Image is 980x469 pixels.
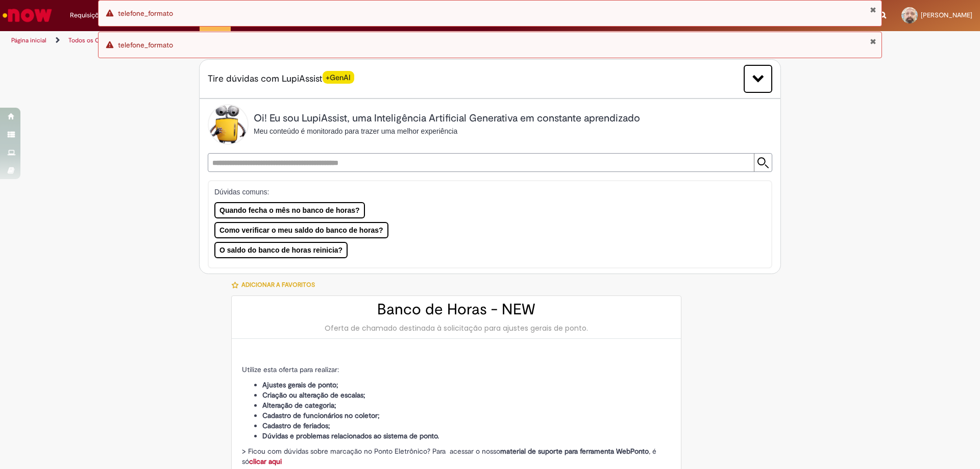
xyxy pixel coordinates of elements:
[214,187,752,197] p: Dúvidas comuns:
[68,36,122,44] a: Todos os Catálogos
[262,401,336,410] strong: Alteração de categoria;
[262,431,439,440] strong: Dúvidas e problemas relacionados ao sistema de ponto.
[118,9,173,18] span: telefone_formato
[262,390,365,400] strong: Criação ou alteração de escalas;
[70,10,106,20] span: Requisições
[254,113,640,124] h2: Oi! Eu sou LupiAssist, uma Inteligência Artificial Generativa em constante aprendizado
[1,5,54,26] img: ServiceNow
[249,457,282,466] a: clicar aqui
[214,202,365,218] button: Quando fecha o mês no banco de horas?
[242,365,339,374] span: Utilize esta oferta para realizar:
[323,71,354,84] span: +GenAI
[208,72,354,85] span: Tire dúvidas com LupiAssist
[921,11,972,19] span: [PERSON_NAME]
[870,37,876,45] button: Fechar Notificação
[254,127,457,135] span: Meu conteúdo é monitorado para trazer uma melhor experiência
[231,274,321,295] button: Adicionar a Favoritos
[500,447,649,456] strong: material de suporte para ferramenta WebPonto
[8,31,646,50] ul: Trilhas de página
[11,36,46,44] a: Página inicial
[754,154,772,171] input: Submit
[214,222,388,238] button: Como verificar o meu saldo do banco de horas?
[241,281,315,289] span: Adicionar a Favoritos
[242,323,671,333] div: Oferta de chamado destinada à solicitação para ajustes gerais de ponto.
[214,242,348,258] button: O saldo do banco de horas reinicia?
[262,380,338,389] strong: Ajustes gerais de ponto;
[242,301,671,318] h2: Banco de Horas - NEW
[242,446,671,466] p: > Ficou com dúvidas sobre marcação no Ponto Eletrônico? Para acessar o nosso , é só
[118,40,173,50] span: telefone_formato
[870,6,876,14] button: Fechar Notificação
[262,421,330,430] strong: Cadastro de feriados;
[208,104,249,145] img: Lupi
[262,411,380,420] strong: Cadastro de funcionários no coletor;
